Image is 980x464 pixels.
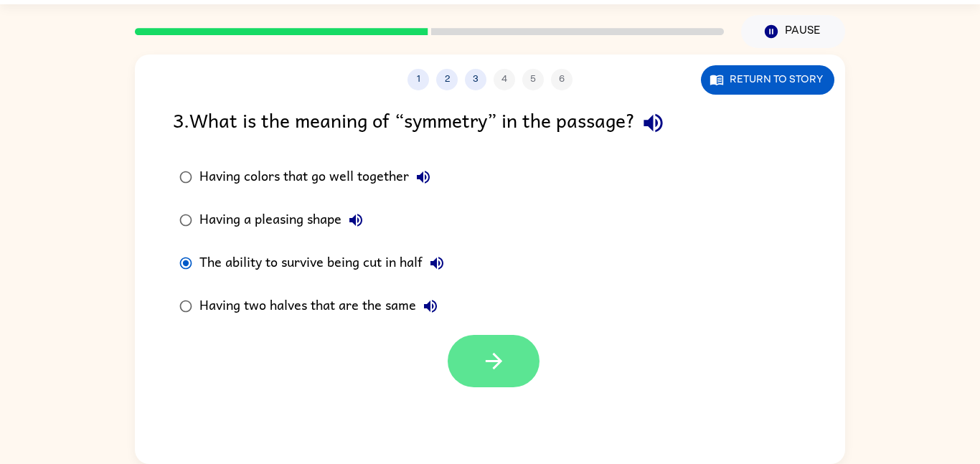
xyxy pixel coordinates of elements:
button: Return to story [701,65,834,95]
div: Having two halves that are the same [199,292,445,321]
button: 2 [436,69,458,90]
button: 1 [407,69,429,90]
div: Having a pleasing shape [199,206,370,235]
button: The ability to survive being cut in half [423,249,451,278]
button: 3 [465,69,486,90]
div: Having colors that go well together [199,163,438,191]
div: The ability to survive being cut in half [199,249,451,278]
button: Having two halves that are the same [416,292,445,321]
button: Having colors that go well together [409,163,438,191]
div: 3 . What is the meaning of “symmetry” in the passage? [173,105,807,141]
button: Having a pleasing shape [341,206,370,235]
button: Pause [741,15,845,48]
